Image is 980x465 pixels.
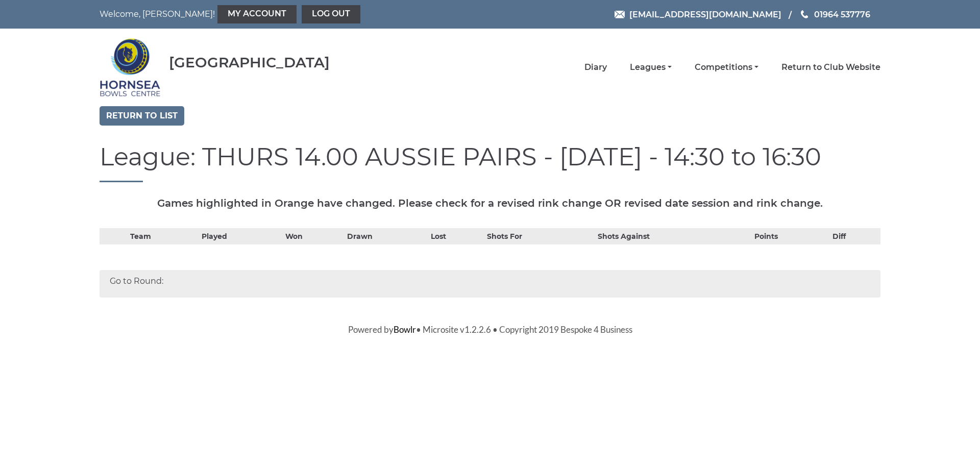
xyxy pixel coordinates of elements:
[100,198,880,209] h5: Games highlighted in Orange have changed. Please check for a revised rink change OR revised date ...
[128,228,199,244] th: Team
[629,9,781,19] span: [EMAIL_ADDRESS][DOMAIN_NAME]
[169,55,330,70] div: [GEOGRAPHIC_DATA]
[100,32,161,103] img: Hornsea Bowls Centre
[100,106,184,126] a: Return to list
[801,10,808,18] img: Phone us
[199,228,283,244] th: Played
[615,11,625,18] img: Email
[752,228,830,244] th: Points
[814,9,870,19] span: 01964 537776
[428,228,484,244] th: Lost
[217,5,297,23] a: My Account
[283,228,345,244] th: Won
[100,270,880,298] div: Go to Round:
[394,324,416,335] a: Bowlr
[348,324,632,335] span: Powered by • Microsite v1.2.2.6 • Copyright 2019 Bespoke 4 Business
[100,5,416,23] nav: Welcome, [PERSON_NAME]!
[781,62,880,73] a: Return to Club Website
[302,5,360,23] a: Log out
[695,62,758,73] a: Competitions
[584,62,607,73] a: Diary
[484,228,595,244] th: Shots For
[345,228,429,244] th: Drawn
[595,228,752,244] th: Shots Against
[630,62,672,73] a: Leagues
[615,8,781,21] a: Email [EMAIL_ADDRESS][DOMAIN_NAME]
[100,143,880,182] h1: League: THURS 14.00 AUSSIE PAIRS - [DATE] - 14:30 to 16:30
[830,228,880,244] th: Diff
[799,8,870,21] a: Phone us 01964 537776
